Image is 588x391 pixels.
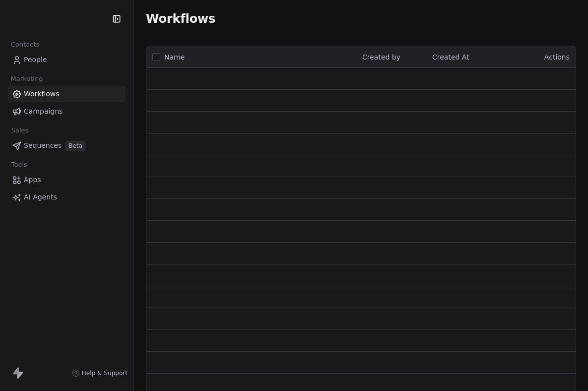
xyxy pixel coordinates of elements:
[24,55,47,65] span: People
[24,106,63,117] span: Campaigns
[72,369,128,377] a: Help & Support
[8,189,126,205] a: AI Agents
[8,103,126,120] a: Campaigns
[24,175,41,185] span: Apps
[544,53,570,61] span: Actions
[82,369,128,377] span: Help & Support
[24,192,57,202] span: AI Agents
[6,71,47,86] span: Marketing
[8,172,126,188] a: Apps
[8,52,126,68] a: People
[362,53,400,61] span: Created by
[8,137,126,154] a: SequencesBeta
[65,141,85,151] span: Beta
[146,12,215,26] span: Workflows
[164,52,185,63] span: Name
[6,37,44,52] span: Contacts
[7,157,31,172] span: Tools
[7,123,33,138] span: Sales
[24,140,62,151] span: Sequences
[432,53,469,61] span: Created At
[24,89,60,99] span: Workflows
[8,86,126,102] a: Workflows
